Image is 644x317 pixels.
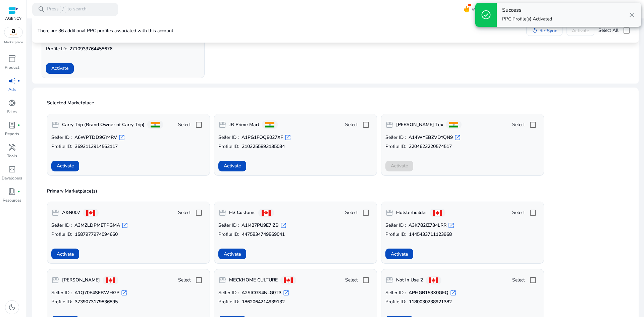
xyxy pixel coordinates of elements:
[481,9,491,20] span: check_circle
[409,143,452,150] b: 2204623220574517
[51,65,68,72] span: Activate
[385,143,406,150] span: Profile ID:
[46,46,67,52] span: Profile ID:
[51,289,72,296] span: Seller ID :
[409,231,452,238] b: 1445433711123968
[62,277,100,283] b: [PERSON_NAME]
[51,231,72,238] span: Profile ID:
[8,165,16,173] span: code_blocks
[539,27,557,34] span: Re-Sync
[448,222,454,229] span: open_in_new
[396,209,427,216] b: Holsterbuilder
[51,134,72,141] span: Seller ID :
[57,162,74,169] span: Activate
[47,188,628,195] p: Primary Marketplace(s)
[391,251,408,258] span: Activate
[385,222,406,229] span: Seller ID :
[385,231,406,238] span: Profile ID:
[8,77,16,85] span: campaign
[472,4,498,15] span: What's New
[57,251,74,258] span: Activate
[8,99,16,107] span: donut_small
[17,190,20,193] span: fiber_manual_record
[8,303,16,311] span: dark_mode
[118,134,125,141] span: open_in_new
[450,289,457,296] span: open_in_new
[5,131,19,137] p: Reports
[121,289,127,296] span: open_in_new
[242,143,285,150] b: 2103255893135034
[51,161,79,171] button: Activate
[116,37,123,43] span: open_in_new
[51,222,72,229] span: Seller ID :
[51,121,59,129] span: storefront
[2,175,22,181] p: Developers
[409,134,453,141] b: A14WYEBZVDYQN9
[17,80,20,82] span: fiber_manual_record
[385,289,406,296] span: Seller ID :
[218,231,239,238] span: Profile ID:
[47,100,628,106] p: Selected Marketplace
[502,16,552,22] p: PPC Profile(s) Activated
[628,11,636,19] span: close
[502,7,552,13] h4: Success
[218,222,239,229] span: Seller ID :
[62,121,145,128] b: Carry Trip (Brand Owner of Carry Trip)
[242,299,285,305] b: 1862064214939132
[532,28,538,34] mat-icon: sync
[8,143,16,151] span: handyman
[47,6,87,13] p: Press to search
[218,161,246,171] button: Activate
[8,55,16,63] span: inventory_2
[218,143,239,150] span: Profile ID:
[69,46,112,52] b: 2710933764458676
[512,121,525,128] span: Select
[409,222,446,229] b: A3K782IZ734LRR
[3,197,21,203] p: Resources
[284,134,291,141] span: open_in_new
[38,28,174,34] p: There are 36 additional PPC profiles associated with this account.
[241,222,279,229] b: A1I427PU9E7IZB
[218,299,239,305] span: Profile ID:
[8,121,16,129] span: lab_profile
[178,209,191,216] span: Select
[121,222,128,229] span: open_in_new
[229,209,256,216] b: H3 Customs
[218,289,239,296] span: Seller ID :
[526,25,562,36] button: Re-Sync
[8,188,16,196] span: book_4
[224,251,241,258] span: Activate
[218,276,226,284] span: storefront
[409,289,448,296] b: APHGR153X0GEQ
[242,231,285,238] b: 4475834749869041
[385,209,393,217] span: storefront
[7,153,17,159] p: Tools
[51,276,59,284] span: storefront
[385,249,413,259] button: Activate
[75,231,118,238] b: 1587977974094660
[5,15,21,21] p: AGENCY
[512,277,525,283] span: Select
[5,64,19,70] p: Product
[283,289,289,296] span: open_in_new
[385,134,406,141] span: Seller ID :
[218,209,226,217] span: storefront
[74,289,119,296] b: A1Q70F4SFBWHGP
[51,143,72,150] span: Profile ID:
[598,27,619,34] span: Select All
[385,299,406,305] span: Profile ID:
[74,134,117,141] b: A6WPTDD9GY4RV
[345,209,358,216] span: Select
[51,209,59,217] span: storefront
[218,121,226,129] span: storefront
[75,143,118,150] b: 3693113914562117
[74,222,120,229] b: A3MZLDPMETPGMA
[60,6,66,13] span: /
[454,134,461,141] span: open_in_new
[385,276,393,284] span: storefront
[229,277,278,283] b: MECKHOME CULTURE
[51,249,79,259] button: Activate
[345,277,358,283] span: Select
[241,134,283,141] b: A1PG1FOQ8027XF
[224,162,241,169] span: Activate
